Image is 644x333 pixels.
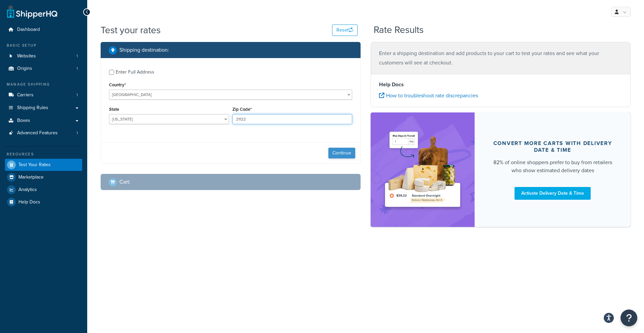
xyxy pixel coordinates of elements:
div: Manage Shipping [5,82,82,87]
a: Analytics [5,184,82,196]
span: 1 [76,130,78,136]
a: Carriers1 [5,89,82,101]
span: Shipping Rules [17,105,48,111]
span: Analytics [18,187,37,193]
label: Country* [109,82,126,87]
h4: Help Docs [379,81,622,89]
a: Test Your Rates [5,159,82,171]
a: Dashboard [5,23,82,36]
p: Enter a shipping destination and add products to your cart to test your rates and see what your c... [379,49,622,67]
span: 1 [76,66,78,72]
button: Reset [332,25,358,36]
span: Help Docs [18,199,40,205]
a: Websites1 [5,50,82,62]
h2: Rate Results [374,25,424,35]
div: Basic Setup [5,43,82,48]
div: Convert more carts with delivery date & time [491,140,614,153]
a: Activate Delivery Date & Time [515,187,591,200]
div: Enter Full Address [116,67,154,77]
a: Shipping Rules [5,102,82,114]
button: Continue [328,148,355,158]
a: Boxes [5,114,82,127]
span: Origins [17,66,32,72]
h2: Shipping destination : [119,47,169,53]
span: Dashboard [17,27,40,33]
li: Carriers [5,89,82,101]
h1: Test your rates [101,23,161,37]
span: Test Your Rates [18,162,51,168]
a: Marketplace [5,171,82,183]
span: 1 [76,92,78,98]
li: Origins [5,62,82,75]
span: 1 [76,53,78,59]
li: Websites [5,50,82,62]
img: feature-image-ddt-36eae7f7280da8017bfb280eaccd9c446f90b1fe08728e4019434db127062ab4.png [381,123,465,217]
span: Carriers [17,92,34,98]
span: Boxes [17,118,30,124]
a: How to troubleshoot rate discrepancies [379,92,478,99]
label: State [109,107,119,112]
h2: Cart : [119,179,130,185]
span: Advanced Features [17,130,58,136]
a: Origins1 [5,62,82,75]
span: Websites [17,53,36,59]
a: Advanced Features1 [5,127,82,139]
li: Advanced Features [5,127,82,139]
div: 82% of online shoppers prefer to buy from retailers who show estimated delivery dates [491,158,614,175]
a: Help Docs [5,196,82,208]
span: Marketplace [18,175,44,180]
input: Enter Full Address [109,70,114,75]
div: Resources [5,151,82,157]
label: Zip Code* [232,107,252,112]
button: Open Resource Center [621,310,637,326]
